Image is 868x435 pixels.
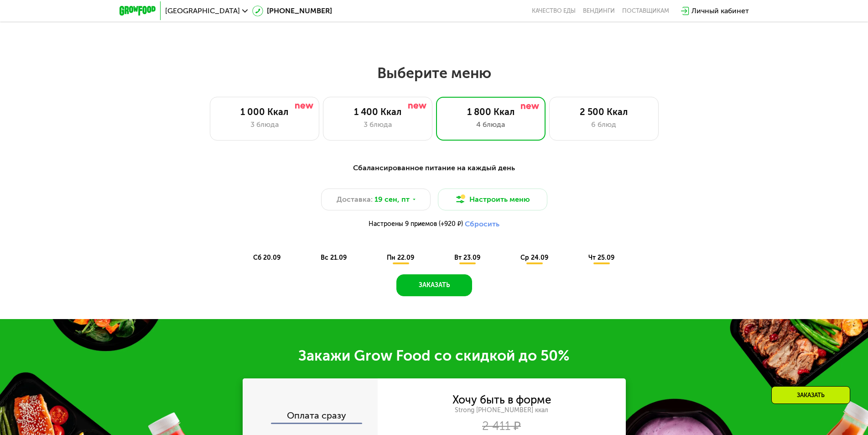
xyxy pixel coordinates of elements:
div: 1 400 Ккал [333,106,423,117]
div: 6 блюд [559,119,649,130]
div: Сбалансированное питание на каждый день [164,162,704,174]
div: Оплата сразу [244,411,378,423]
div: Личный кабинет [691,5,749,16]
span: чт 25.09 [588,254,614,262]
button: Заказать [396,274,472,296]
span: [GEOGRAPHIC_DATA] [165,7,240,15]
span: вт 23.09 [454,254,480,262]
span: Доставка: [337,194,373,205]
span: пн 22.09 [387,254,414,262]
span: Настроены 9 приемов (+920 ₽) [369,221,463,227]
span: 19 сен, пт [374,194,410,205]
div: 3 блюда [333,119,423,130]
div: 1 000 Ккал [219,106,310,117]
a: Вендинги [583,7,615,15]
span: сб 20.09 [253,254,281,262]
div: поставщикам [622,7,669,15]
span: ср 24.09 [520,254,548,262]
h2: Выберите меню [29,64,839,82]
div: 3 блюда [219,119,310,130]
div: 2 500 Ккал [559,106,649,117]
div: Хочу быть в форме [452,395,551,405]
button: Сбросить [465,220,499,229]
a: [PHONE_NUMBER] [252,5,332,16]
div: Strong [PHONE_NUMBER] ккал [378,406,626,414]
a: Качество еды [532,7,576,15]
div: 2 411 ₽ [378,421,626,431]
span: вс 21.09 [321,254,347,262]
div: 1 800 Ккал [446,106,536,117]
div: Заказать [771,386,850,404]
div: 4 блюда [446,119,536,130]
button: Настроить меню [438,189,547,210]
